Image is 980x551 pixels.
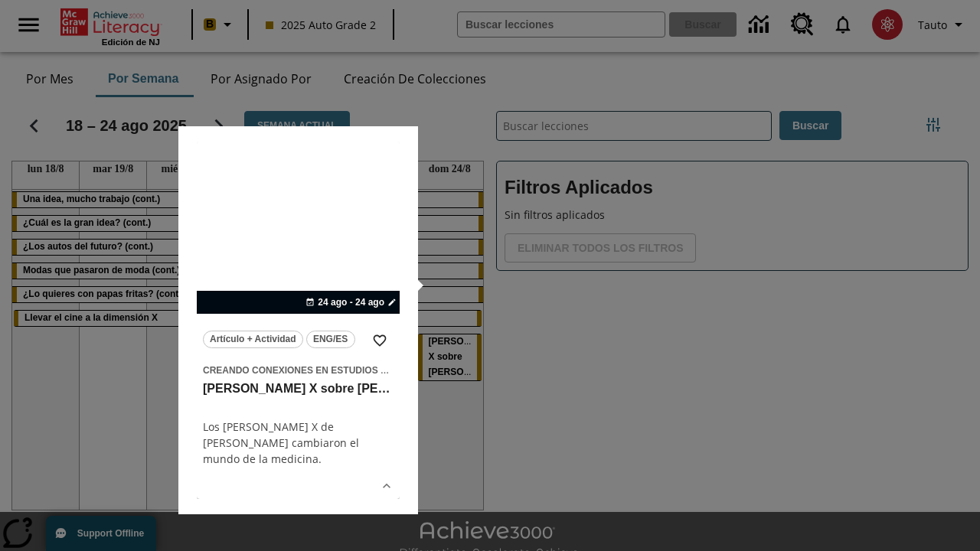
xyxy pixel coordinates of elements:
[366,327,394,354] button: Añadir a mis Favoritas
[203,331,303,348] button: Artículo + Actividad
[203,397,394,416] h4: undefined
[203,381,394,397] h3: Rayos X sobre ruedas
[203,419,394,467] div: Los [PERSON_NAME] X de [PERSON_NAME] cambiaron el mundo de la medicina.
[203,361,394,378] span: Tema: Creando conexiones en Estudios Sociales/Historia universal III
[203,365,427,376] span: Creando conexiones en Estudios Sociales
[210,331,296,347] span: Artículo + Actividad
[318,295,384,309] span: 24 ago - 24 ago
[306,331,355,348] button: ENG/ES
[197,142,400,499] div: lesson details
[302,295,400,309] button: 24 ago - 24 ago Elegir fechas
[375,474,398,497] button: Ver más
[313,331,348,347] span: ENG/ES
